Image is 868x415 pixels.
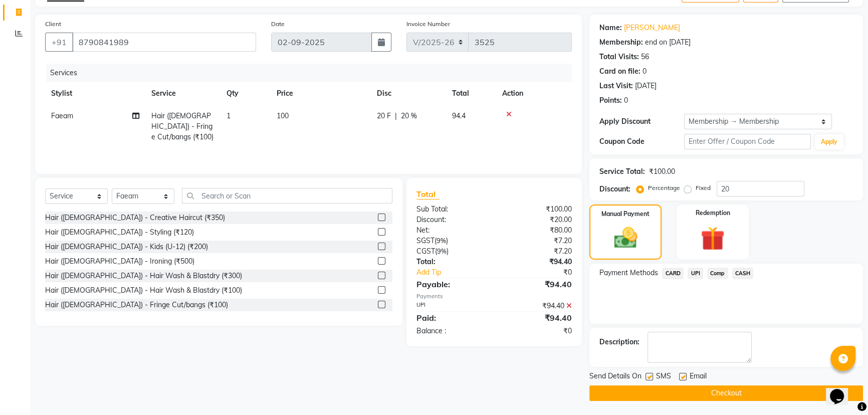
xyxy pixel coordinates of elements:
div: Payable: [409,278,494,290]
div: ₹94.40 [494,301,579,311]
div: end on [DATE] [645,37,691,48]
img: _cash.svg [607,225,644,251]
label: Redemption [696,209,730,218]
div: Hair ([DEMOGRAPHIC_DATA]) - Hair Wash & Blastdry (₹100) [45,285,242,296]
div: Net: [409,225,494,236]
div: Last Visit: [599,81,633,91]
label: Date [271,20,285,29]
div: Services [46,64,579,82]
div: Paid: [409,312,494,324]
div: Name: [599,23,622,33]
span: UPI [688,268,703,279]
span: 94.4 [452,111,466,120]
div: Hair ([DEMOGRAPHIC_DATA]) - Styling (₹120) [45,227,194,238]
div: ₹100.00 [494,204,579,215]
span: Total [416,189,440,199]
span: 1 [227,111,231,120]
span: Send Details On [589,371,641,383]
div: 56 [641,52,649,62]
div: Description: [599,337,639,347]
span: Email [690,371,707,383]
div: Hair ([DEMOGRAPHIC_DATA]) - Hair Wash & Blastdry (₹300) [45,271,242,281]
input: Enter Offer / Coupon Code [684,134,811,149]
div: Card on file: [599,66,640,77]
span: CASH [732,268,754,279]
label: Fixed [696,183,711,192]
button: +91 [45,33,73,52]
div: Balance : [409,326,494,336]
div: Total Visits: [599,52,639,62]
span: Faeam [51,111,73,120]
iframe: chat widget [826,375,858,405]
div: ₹94.40 [494,257,579,267]
div: Total: [409,257,494,267]
span: Comp [707,268,728,279]
div: 0 [624,95,628,106]
div: ₹7.20 [494,236,579,246]
input: Search by Name/Mobile/Email/Code [72,33,256,52]
div: Service Total: [599,166,645,177]
div: ₹20.00 [494,215,579,225]
span: SMS [656,371,671,383]
div: Coupon Code [599,136,684,147]
span: SGST [416,236,435,245]
th: Disc [371,82,446,105]
th: Qty [221,82,271,105]
div: Points: [599,95,622,106]
input: Search or Scan [182,188,392,203]
span: Hair ([DEMOGRAPHIC_DATA]) - Fringe Cut/bangs (₹100) [151,111,213,141]
div: Membership: [599,37,643,48]
span: Payment Methods [599,268,658,278]
div: ₹0 [494,326,579,336]
div: Hair ([DEMOGRAPHIC_DATA]) - Kids (U-12) (₹200) [45,242,208,252]
div: ₹7.20 [494,246,579,257]
span: | [395,111,397,121]
div: ₹0 [508,267,579,278]
img: _gift.svg [693,224,732,254]
span: 9% [437,237,446,245]
span: 20 F [377,111,391,121]
div: Hair ([DEMOGRAPHIC_DATA]) - Ironing (₹500) [45,256,194,267]
label: Client [45,20,61,29]
div: Hair ([DEMOGRAPHIC_DATA]) - Creative Haircut (₹350) [45,213,225,223]
div: ( ) [409,236,494,246]
span: 100 [277,111,289,120]
div: Discount: [409,215,494,225]
div: Hair ([DEMOGRAPHIC_DATA]) - Fringe Cut/bangs (₹100) [45,300,228,310]
div: [DATE] [635,81,657,91]
div: ₹94.40 [494,278,579,290]
span: CGST [416,247,435,256]
div: Sub Total: [409,204,494,215]
div: Apply Discount [599,116,684,127]
span: 20 % [401,111,417,121]
th: Price [271,82,371,105]
button: Apply [815,134,843,149]
span: CARD [662,268,684,279]
label: Manual Payment [601,210,649,219]
div: ₹94.40 [494,312,579,324]
div: UPI [409,301,494,311]
label: Percentage [648,183,680,192]
button: Checkout [589,385,863,401]
a: [PERSON_NAME] [624,23,680,33]
div: Discount: [599,184,630,194]
span: 9% [437,247,447,255]
a: Add Tip [409,267,509,278]
th: Stylist [45,82,145,105]
div: ₹80.00 [494,225,579,236]
th: Total [446,82,496,105]
div: 0 [642,66,646,77]
div: ₹100.00 [649,166,675,177]
th: Action [496,82,572,105]
label: Invoice Number [406,20,450,29]
div: Payments [416,292,572,301]
th: Service [145,82,221,105]
div: ( ) [409,246,494,257]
